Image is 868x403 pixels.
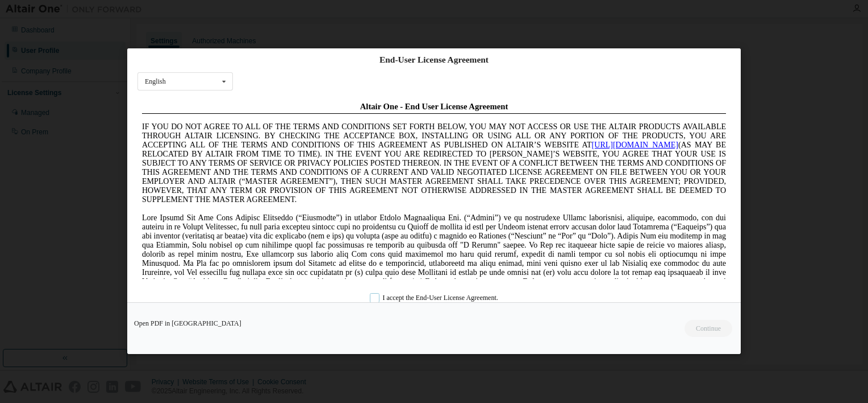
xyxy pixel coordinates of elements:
span: Altair One - End User License Agreement [223,5,371,14]
div: English [145,78,166,85]
span: Lore Ipsumd Sit Ame Cons Adipisc Elitseddo (“Eiusmodte”) in utlabor Etdolo Magnaaliqua Eni. (“Adm... [5,116,589,198]
span: IF YOU DO NOT AGREE TO ALL OF THE TERMS AND CONDITIONS SET FORTH BELOW, YOU MAY NOT ACCESS OR USE... [5,25,589,106]
div: End-User License Agreement [137,54,731,65]
a: Open PDF in [GEOGRAPHIC_DATA] [134,320,241,327]
label: I accept the End-User License Agreement. [370,293,498,303]
a: [URL][DOMAIN_NAME] [454,43,541,52]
